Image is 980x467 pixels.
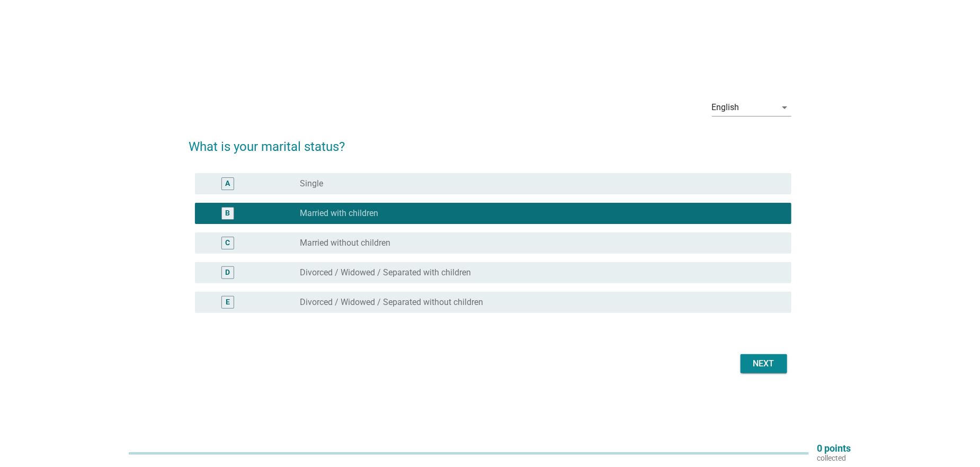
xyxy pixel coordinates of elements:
[300,238,391,248] label: Married without children
[225,267,230,279] div: D
[749,357,779,370] div: Next
[300,178,324,189] label: Single
[817,453,851,463] p: collected
[817,444,851,453] p: 0 points
[712,103,740,112] div: English
[300,208,379,219] label: Married with children
[779,101,791,114] i: arrow_drop_down
[300,267,471,278] label: Divorced / Widowed / Separated with children
[225,208,230,219] div: B
[189,127,791,156] h2: What is your marital status?
[300,297,484,308] label: Divorced / Widowed / Separated without children
[225,178,230,190] div: A
[225,238,230,249] div: C
[741,354,787,373] button: Next
[226,297,230,308] div: E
